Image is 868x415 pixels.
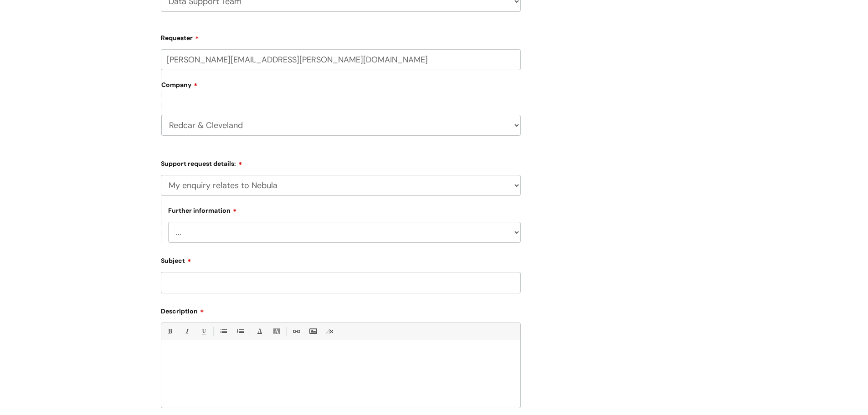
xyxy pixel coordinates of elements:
[290,326,302,337] a: Link
[161,31,521,42] label: Requester
[161,304,521,315] label: Description
[198,326,209,337] a: Underline(Ctrl-U)
[161,78,521,98] label: Company
[164,326,175,337] a: Bold (Ctrl-B)
[324,326,335,337] a: Remove formatting (Ctrl-\)
[181,326,192,337] a: Italic (Ctrl-I)
[234,326,246,337] a: 1. Ordered List (Ctrl-Shift-8)
[161,157,521,168] label: Support request details:
[161,254,521,265] label: Subject
[217,326,229,337] a: • Unordered List (Ctrl-Shift-7)
[307,326,318,337] a: Insert Image...
[254,326,265,337] a: Font Color
[271,326,282,337] a: Back Color
[161,49,521,70] input: Email
[168,205,237,215] label: Further information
